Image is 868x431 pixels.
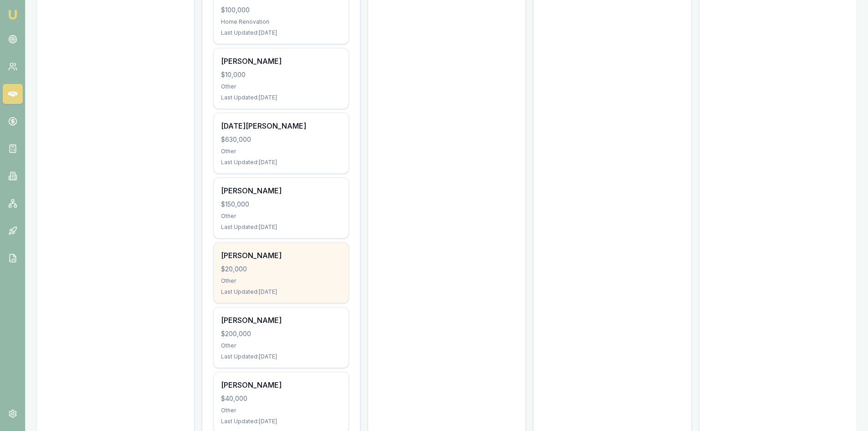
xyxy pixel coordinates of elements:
[7,9,18,20] img: emu-icon-u.png
[221,185,341,196] div: [PERSON_NAME]
[221,200,341,209] div: $150,000
[221,288,341,296] div: Last Updated: [DATE]
[221,353,341,360] div: Last Updated: [DATE]
[221,250,341,261] div: [PERSON_NAME]
[221,407,341,414] div: Other
[221,394,341,403] div: $40,000
[221,418,341,425] div: Last Updated: [DATE]
[221,379,341,390] div: [PERSON_NAME]
[221,342,341,349] div: Other
[221,277,341,285] div: Other
[221,223,341,231] div: Last Updated: [DATE]
[221,83,341,90] div: Other
[221,70,341,79] div: $10,000
[221,120,341,131] div: [DATE][PERSON_NAME]
[221,5,341,15] div: $100,000
[221,135,341,144] div: $630,000
[221,148,341,155] div: Other
[221,265,341,274] div: $20,000
[221,56,341,67] div: [PERSON_NAME]
[221,18,341,26] div: Home Renovation
[221,315,341,326] div: [PERSON_NAME]
[221,94,341,101] div: Last Updated: [DATE]
[221,29,341,36] div: Last Updated: [DATE]
[221,159,341,166] div: Last Updated: [DATE]
[221,329,341,338] div: $200,000
[221,213,341,220] div: Other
